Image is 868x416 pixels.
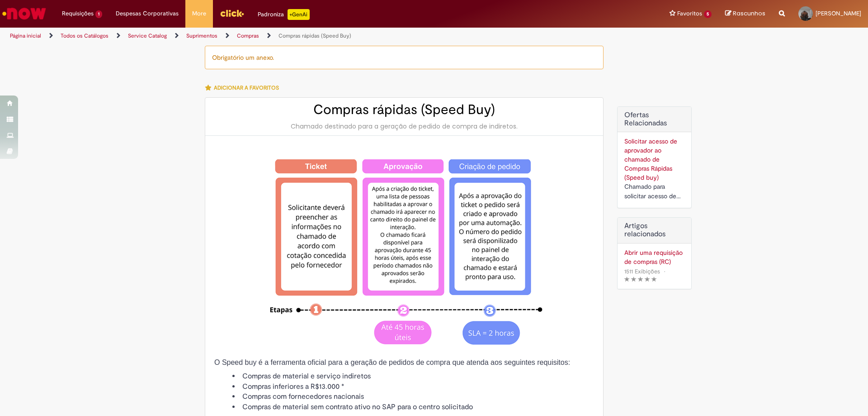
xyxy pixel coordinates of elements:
span: [PERSON_NAME] [816,10,861,17]
li: Compras com fornecedores nacionais [232,392,594,402]
div: Padroniza [258,9,310,20]
span: Adicionar a Favoritos [214,84,279,91]
p: +GenAi [288,9,310,20]
a: Service Catalog [128,32,167,39]
span: Favoritos [677,9,702,18]
span: Requisições [62,9,94,18]
a: Compras rápidas (Speed Buy) [278,32,351,39]
a: Solicitar acesso de aprovador ao chamado de Compras Rápidas (Speed buy) [624,137,677,182]
a: Abrir uma requisição de compras (RC) [624,248,684,266]
img: click_logo_yellow_360x200.png [220,6,244,20]
span: Despesas Corporativas [116,9,179,18]
span: • [662,265,667,277]
a: Página inicial [10,32,41,39]
span: 5 [704,10,712,18]
ul: Trilhas de página [7,28,572,44]
a: Todos os Catálogos [61,32,108,39]
div: Chamado para solicitar acesso de aprovador ao ticket de Speed buy [624,182,684,201]
a: Rascunhos [725,10,765,18]
li: Compras de material e serviço indiretos [232,371,594,382]
button: Adicionar a Favoritos [205,78,284,97]
div: Ofertas Relacionadas [617,106,692,208]
a: Compras [237,32,259,39]
h2: Compras rápidas (Speed Buy) [214,102,594,117]
div: Chamado destinado para a geração de pedido de compra de indiretos. [214,122,594,131]
div: Obrigatório um anexo. [205,46,604,69]
a: Suprimentos [186,32,217,39]
span: 1 [95,10,102,18]
span: Rascunhos [733,9,765,18]
img: ServiceNow [1,5,47,23]
span: More [192,9,206,18]
h2: Ofertas Relacionadas [624,111,684,127]
li: Compras de material sem contrato ativo no SAP para o centro solicitado [232,402,594,412]
span: O Speed buy é a ferramenta oficial para a geração de pedidos de compra que atenda aos seguintes r... [214,359,570,366]
span: 1511 Exibições [624,268,660,275]
li: Compras inferiores a R$13.000 * [232,382,594,392]
h3: Artigos relacionados [624,222,684,238]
